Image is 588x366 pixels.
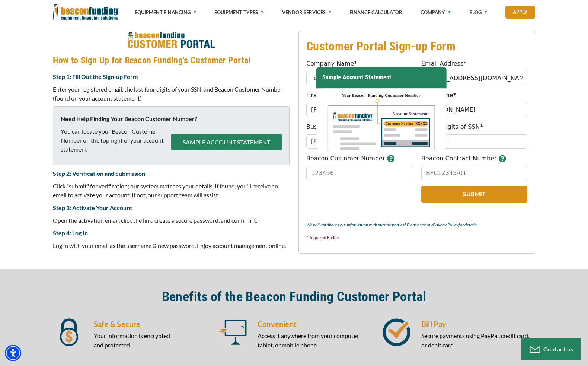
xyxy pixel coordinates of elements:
button: button [499,154,506,163]
strong: Step 3: Activate Your Account [53,204,132,211]
strong: Step 1: Fill Out the Sign-up Form [53,73,138,80]
h5: Convenient [258,318,371,330]
strong: Step 4: Log In [53,229,88,236]
span: Contact us [543,346,573,353]
input: Doe [421,103,527,117]
img: How to Sign Up for Beacon Funding's Customer Portal [127,31,215,50]
h5: Safe & Secure [94,318,208,330]
label: Beacon Customer Number [306,154,385,163]
h5: Bill Pay [421,318,535,330]
input: John [306,103,412,117]
button: SAMPLE ACCOUNT STATEMENT [171,134,282,150]
span: Secure payments using PayPal, credit card, or debit card. [421,332,529,349]
a: Privacy Policy [433,222,458,227]
p: We will not share your information with outside parties! Please see our for details. [306,220,527,229]
button: button [387,154,394,163]
p: You can locate your Beacon Customer Number on the top right of your account statement [61,127,171,154]
button: Contact us [521,338,581,360]
button: Submit [421,186,527,203]
input: jdoe@gmail.com [421,71,527,85]
input: Beacon Funding [306,71,412,85]
strong: Step 2: Verification and Submission [53,170,145,177]
label: Last 4 Digits of SSN* [421,122,483,131]
input: (555) 555-5555 [306,134,412,149]
h2: Benefits of the Beacon Funding Customer Portal [53,288,535,305]
span: Your information is encrypted and protected. [94,332,170,349]
label: First Name* [306,91,341,100]
iframe: reCAPTCHA [306,186,397,209]
p: *Required Fields [306,233,527,242]
label: Company Name* [306,59,357,68]
label: Business Phone* [306,122,356,131]
p: Log in with your email as the username & new password. Enjoy account management online. [53,241,290,250]
input: 123456 [306,166,412,180]
p: Open the activation email, click the link, create a secure password, and confirm it. [53,216,290,225]
input: 1234 [421,134,527,149]
h3: Customer Portal Sign-up Form [306,39,527,54]
input: BFC12345-01 [421,166,527,180]
p: Enter your registered email, the last four digits of your SSN, and Beacon Customer Number (found ... [53,85,290,103]
h4: How to Sign Up for Beacon Funding's Customer Portal [53,54,290,67]
label: Beacon Contract Number [421,154,497,163]
h3: Sample Account Statement [316,67,447,88]
a: Apply [505,6,535,19]
p: Click "submit" for verification; our system matches your details. If found, you'll receive an ema... [53,182,290,200]
div: Accessibility Menu [5,345,21,361]
span: Access it anywhere from your computer, tablet, or mobile phone. [258,332,359,349]
strong: Need Help Finding Your Beacon Customer Number? [61,115,197,122]
label: Email Address* [421,59,466,68]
